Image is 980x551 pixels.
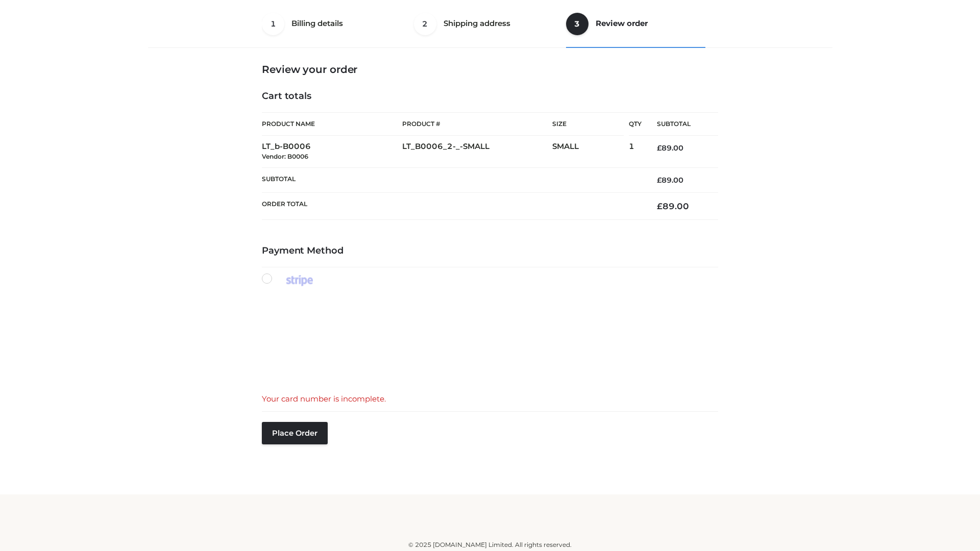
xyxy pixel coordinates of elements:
[657,143,683,153] bdi: 89.00
[402,136,552,168] td: LT_B0006_2-_-SMALL
[552,136,629,168] td: SMALL
[552,113,624,136] th: Size
[262,392,718,406] div: Your card number is incomplete.
[262,193,642,220] th: Order Total
[657,143,661,153] span: £
[657,176,661,185] span: £
[262,153,308,160] small: Vendor: B0006
[262,245,718,257] h4: Payment Method
[629,112,642,136] th: Qty
[262,136,402,168] td: LT_b-B0006
[642,113,718,136] th: Subtotal
[152,540,828,550] div: © 2025 [DOMAIN_NAME] Limited. All rights reserved.
[262,422,328,444] button: Place order
[262,91,718,102] h4: Cart totals
[657,201,663,211] span: £
[262,63,718,76] h3: Review your order
[402,112,552,136] th: Product #
[629,136,642,168] td: 1
[657,201,689,211] bdi: 89.00
[260,297,716,381] iframe: Secure payment input frame
[262,167,642,192] th: Subtotal
[262,112,402,136] th: Product Name
[657,176,683,185] bdi: 89.00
